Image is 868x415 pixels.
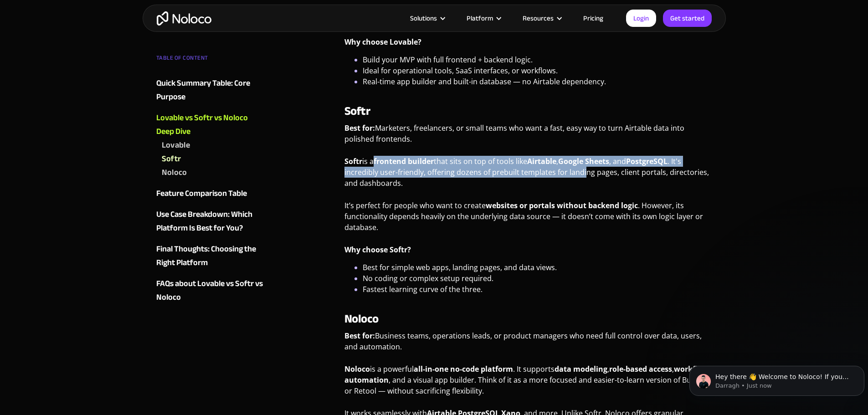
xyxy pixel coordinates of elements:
[162,166,187,179] div: Noloco
[663,10,712,27] a: Get started
[523,12,554,24] div: Resources
[558,156,609,166] strong: Google Sheets
[555,364,607,374] strong: data modeling
[344,123,712,151] p: Marketers, freelancers, or small teams who want a fast, easy way to turn Airtable data into polis...
[344,364,709,385] strong: workflow automation
[162,152,181,166] div: Softr
[344,100,370,122] strong: Softr
[344,123,375,133] strong: Best for:
[686,347,868,410] iframe: Intercom notifications message
[162,152,267,166] a: Softr
[156,187,247,200] div: Feature Comparison Table
[156,51,267,69] div: TABLE OF CONTENT
[156,277,267,304] a: FAQs about Lovable vs Softr vs Noloco
[162,166,267,179] a: Noloco
[363,76,712,87] li: Real-time app builder and built-in database — no Airtable dependency.
[455,12,511,24] div: Platform
[527,156,556,166] strong: Airtable
[363,54,712,65] li: Build your MVP with full frontend + backend logic.
[344,37,421,47] strong: Why choose Lovable?
[414,364,513,374] strong: all-in-one no-code platform
[511,12,572,24] div: Resources
[156,111,267,138] a: Lovable vs Softr vs Noloco Deep Dive
[162,138,267,152] a: Lovable
[363,65,712,76] li: Ideal for operational tools, SaaS interfaces, or workflows.
[626,10,656,27] a: Login
[363,262,712,273] li: Best for simple web apps, landing pages, and data views.
[344,307,379,330] strong: Noloco
[156,77,267,104] a: Quick Summary Table: Core Purpose
[374,156,434,166] strong: frontend builder
[344,200,712,240] p: It’s perfect for people who want to create . However, its functionality depends heavily on the un...
[399,12,455,24] div: Solutions
[157,11,211,26] a: home
[344,156,712,195] p: is a that sits on top of tools like , , and . It's incredibly user-friendly, offering dozens of p...
[344,364,712,403] p: is a powerful . It supports , , , and a visual app builder. Think of it as a more focused and eas...
[344,364,370,374] strong: Noloco
[363,273,712,284] li: No coding or complex setup required.
[156,242,267,270] a: Final Thoughts: Choosing the Right Platform
[156,187,267,200] a: Feature Comparison Table
[609,364,672,374] strong: role-based access
[572,12,615,24] a: Pricing
[344,156,362,166] strong: Softr
[344,330,712,359] p: Business teams, operations leads, or product managers who need full control over data, users, and...
[344,331,375,341] strong: Best for:
[486,200,638,210] strong: websites or portals without backend logic
[344,245,411,255] strong: Why choose Softr?
[363,284,712,295] li: Fastest learning curve of the three.
[410,12,437,24] div: Solutions
[156,208,267,235] a: Use Case Breakdown: Which Platform Is Best for You?
[162,138,190,152] div: Lovable
[626,156,668,166] strong: PostgreSQL
[467,12,493,24] div: Platform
